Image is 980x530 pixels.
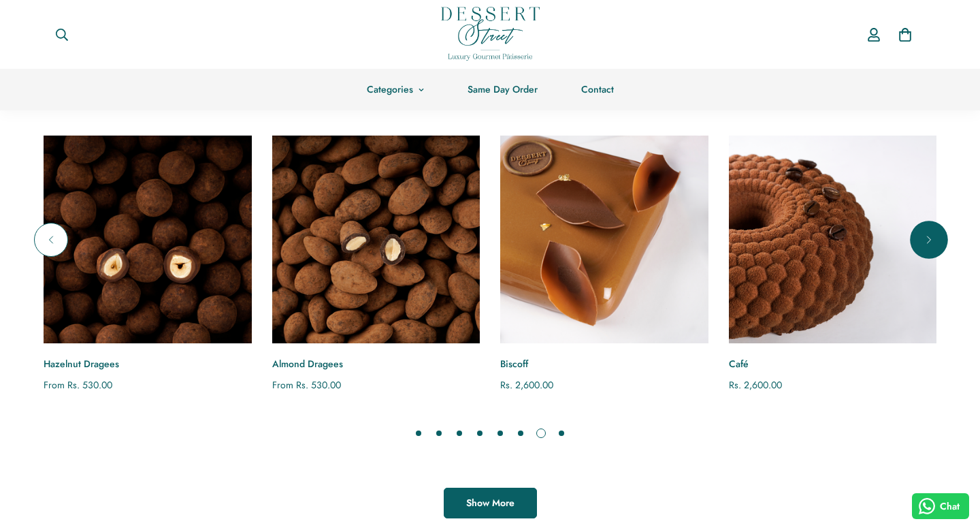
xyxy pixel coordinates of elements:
span: From Rs. 530.00 [44,378,112,392]
button: Chat [912,493,970,519]
a: Show More [444,488,537,518]
a: Biscoff [500,357,708,371]
button: Next [912,223,946,257]
button: Search [44,20,80,50]
img: Dessert Street [441,7,540,61]
span: Show More [466,496,514,510]
a: 0 [889,19,921,50]
a: Contact [559,69,636,110]
span: Rs. 2,600.00 [729,378,782,392]
a: Café [729,136,937,343]
span: Rs. 2,600.00 [500,378,553,392]
a: Café [729,357,937,371]
button: Previous [34,223,68,257]
a: Almond Dragees [272,357,480,371]
span: From Rs. 530.00 [272,378,341,392]
a: Almond Dragees [272,136,480,343]
a: Biscoff [500,136,708,343]
span: Chat [940,499,960,514]
a: Same Day Order [446,69,559,110]
a: Categories [345,69,446,110]
a: Hazelnut Dragees [44,357,252,371]
a: Hazelnut Dragees [44,136,252,343]
a: Account [858,15,889,54]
